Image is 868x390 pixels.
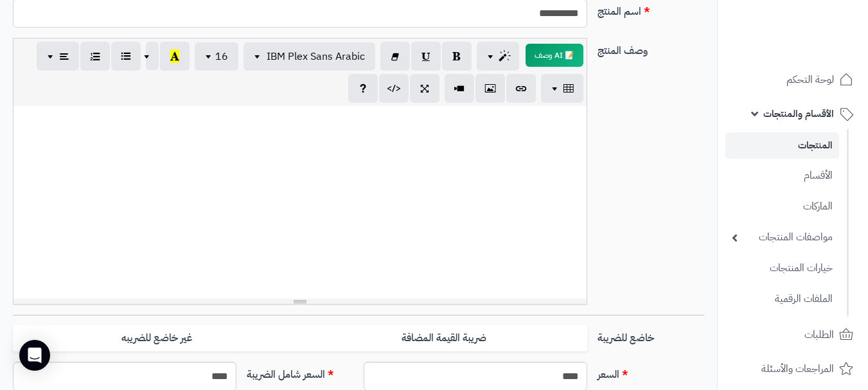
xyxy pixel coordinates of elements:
label: السعر [592,362,709,382]
span: المراجعات والأسئلة [761,360,834,378]
a: خيارات المنتجات [725,254,839,282]
a: مواصفات المنتجات [725,224,839,251]
span: 16 [215,49,228,64]
label: وصف المنتج [592,38,709,58]
button: 📝 AI وصف [526,44,583,67]
span: الطلبات [804,326,834,344]
span: الأقسام والمنتجات [763,105,834,123]
a: لوحة التحكم [725,64,860,95]
span: لوحة التحكم [786,71,834,89]
a: الملفات الرقمية [725,285,839,313]
a: الماركات [725,193,839,220]
label: غير خاضع للضريبه [13,325,300,351]
div: Open Intercom Messenger [19,340,50,371]
a: المنتجات [725,132,839,159]
img: logo-2.png [781,34,856,61]
a: الطلبات [725,319,860,350]
span: IBM Plex Sans Arabic [267,49,365,64]
label: خاضع للضريبة [592,325,709,346]
a: الأقسام [725,162,839,190]
label: ضريبة القيمة المضافة [300,325,587,351]
a: المراجعات والأسئلة [725,353,860,384]
label: السعر شامل الضريبة [242,362,359,382]
button: 16 [195,42,238,71]
button: IBM Plex Sans Arabic [244,42,375,71]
